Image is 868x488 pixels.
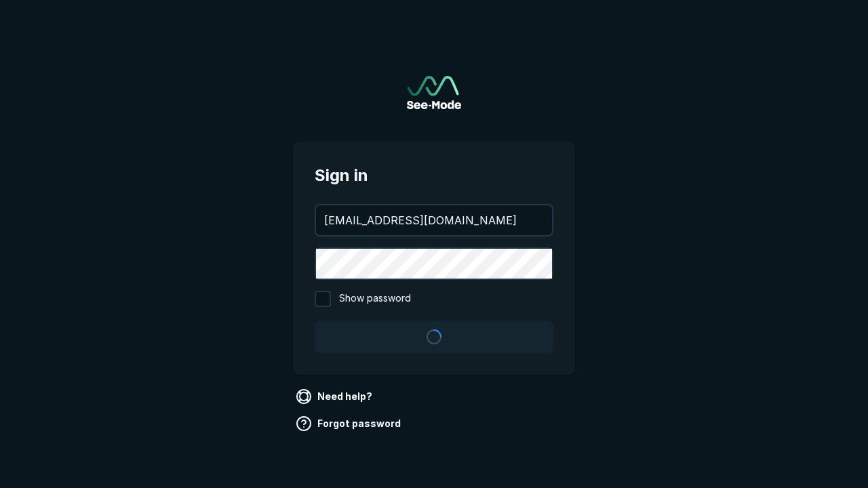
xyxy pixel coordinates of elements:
span: Show password [339,291,411,307]
span: Sign in [315,163,553,188]
a: Forgot password [293,413,406,434]
a: Go to sign in [407,76,461,109]
a: Need help? [293,386,378,407]
img: See-Mode Logo [407,76,461,109]
input: your@email.com [316,205,552,235]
